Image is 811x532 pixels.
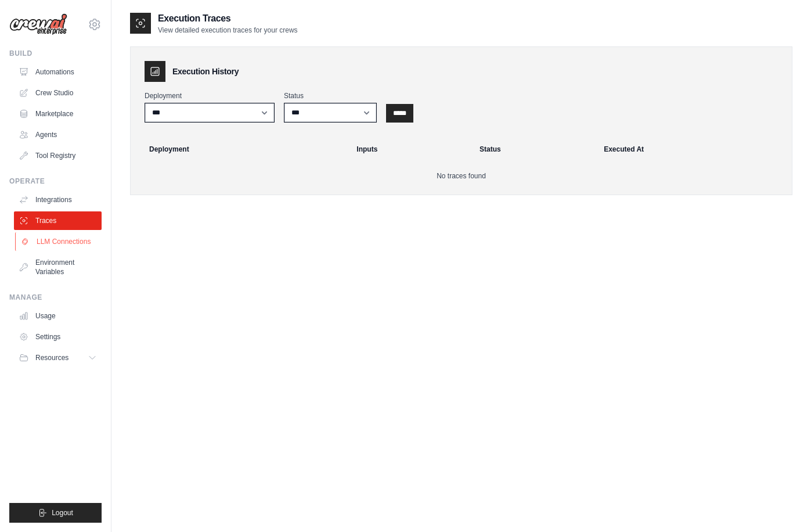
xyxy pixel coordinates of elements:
span: Logout [52,508,73,517]
a: Tool Registry [14,146,102,165]
th: Deployment [135,136,349,162]
a: Integrations [14,190,102,209]
label: Status [284,91,377,100]
a: Environment Variables [14,253,102,281]
a: Traces [14,211,102,230]
p: No traces found [145,171,778,181]
a: Marketplace [14,105,102,123]
a: Usage [14,307,102,325]
img: Logo [9,13,67,35]
label: Deployment [145,91,275,100]
div: Build [9,49,102,58]
div: Operate [9,177,102,186]
h2: Execution Traces [158,12,298,26]
a: Automations [14,63,102,81]
a: LLM Connections [15,232,103,251]
span: Resources [35,353,69,362]
button: Resources [14,348,102,367]
a: Settings [14,328,102,346]
th: Inputs [349,136,473,162]
th: Status [473,136,597,162]
div: Manage [9,293,102,302]
a: Agents [14,125,102,144]
h3: Execution History [172,66,239,77]
a: Crew Studio [14,84,102,102]
p: View detailed execution traces for your crews [158,26,298,35]
th: Executed At [597,136,787,162]
button: Logout [9,503,102,523]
